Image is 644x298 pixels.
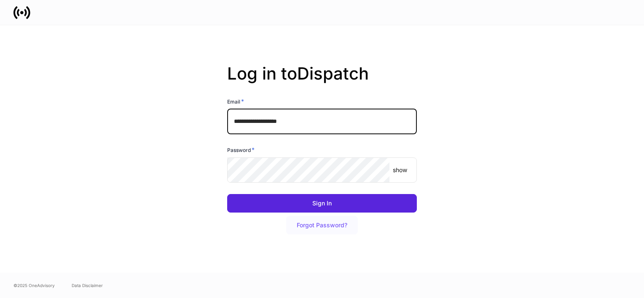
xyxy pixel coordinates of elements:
div: Sign In [312,200,332,206]
a: Data Disclaimer [72,282,103,289]
button: Sign In [227,194,417,213]
button: Forgot Password? [286,216,358,234]
h2: Log in to Dispatch [227,64,417,97]
span: © 2025 OneAdvisory [13,282,55,289]
div: Forgot Password? [297,222,347,228]
h6: Password [227,146,255,154]
h6: Email [227,97,244,106]
p: show [393,166,407,174]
